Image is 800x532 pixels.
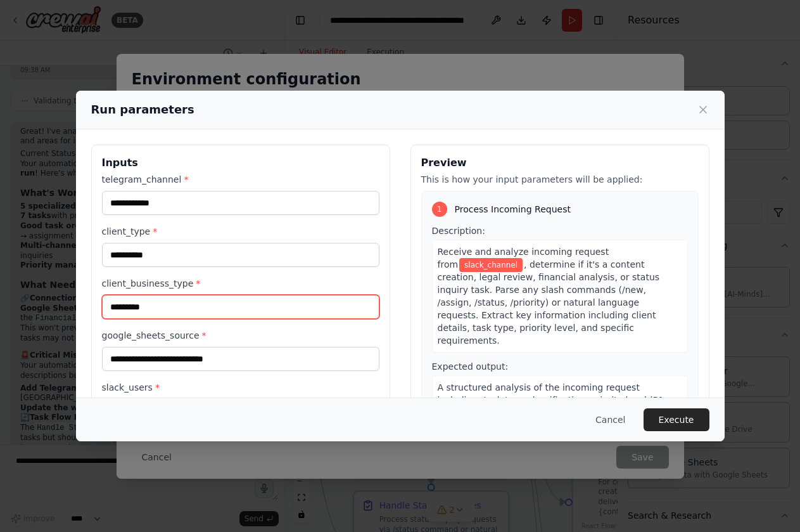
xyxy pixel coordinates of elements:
[102,173,379,186] label: telegram_channel
[432,226,485,236] span: Description:
[438,259,660,346] span: , determine if it's a content creation, legal review, financial analysis, or status inquiry task....
[438,382,675,431] span: A structured analysis of the incoming request including: task type classification, priority level...
[102,381,379,394] label: slack_users
[455,203,571,216] span: Process Incoming Request
[91,101,194,119] h2: Run parameters
[102,225,379,238] label: client_type
[432,202,447,217] div: 1
[102,277,379,290] label: client_business_type
[438,247,609,269] span: Receive and analyze incoming request from
[644,408,709,431] button: Execute
[432,361,509,372] span: Expected output:
[459,258,523,272] span: Variable: slack_channel
[421,173,699,186] p: This is how your input parameters will be applied:
[102,155,379,171] h3: Inputs
[102,329,379,342] label: google_sheets_source
[421,155,699,171] h3: Preview
[585,408,635,431] button: Cancel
